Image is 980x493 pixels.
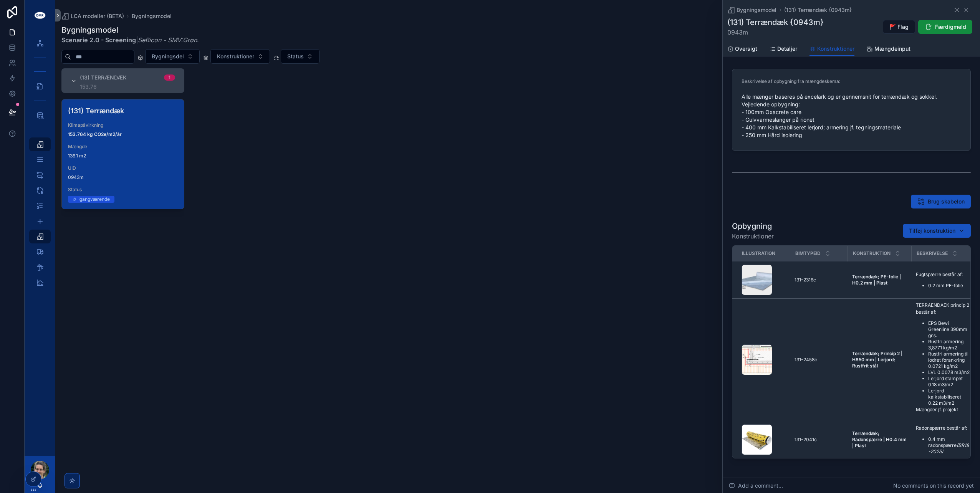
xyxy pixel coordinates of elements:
[917,250,948,256] span: Beskrivelse
[727,17,824,28] h1: (131) Terrændæk {0943m}
[152,53,184,60] span: Bygningsdel
[71,12,124,20] span: LCA modeller (BETA)
[61,99,184,209] a: (131) TerrændækKlimapåvirkning153.764 kg CO2e/m2/årMængde136.1 m2UID0943mStatus⛭ Igangværende
[61,12,124,20] a: LCA modeller (BETA)
[928,339,970,351] li: Rustfri armering 3,8771 kg/m2
[911,195,971,208] button: Brug skabelon
[795,437,817,443] span: 131-2041c
[68,153,178,159] span: 136.1 m2
[784,6,852,14] a: (131) Terrændæk {0943m}
[732,221,774,232] h1: Opbygning
[281,49,319,64] button: Select Button
[287,53,304,60] span: Status
[68,165,178,171] span: UID
[935,23,966,31] span: Færdigmeld
[727,6,776,14] a: Bygningsmodel
[852,274,902,286] strong: Terrændæk; PE-folie | H0.2 mm | Plast
[770,42,797,57] a: Detaljer
[25,31,55,299] div: scrollable content
[893,482,974,490] span: No comments on this record yet
[68,174,178,180] span: 0943m
[217,53,254,60] span: Konstruktioner
[795,250,821,256] span: BIMTypeID
[852,351,904,369] strong: Terrændæk; Princip 2 | H850 mm | Lerjord; Rustfrit stål
[928,283,963,289] li: 0.2 mm PE-folie
[68,131,122,137] strong: 153.764 kg CO2e/m2/år
[916,425,970,432] p: Radonspærre består af:
[729,482,783,490] span: Add a comment...
[928,436,970,455] li: 0.4 mm radonspærre
[132,12,172,20] a: Bygningsmodel
[928,320,970,339] li: EPS Bewi Greenline 390mm gns.
[742,93,961,139] span: Alle mænger baseres på excelark og er gennemsnit for terrændæk og sokkel. Vejledende opbygning: -...
[883,20,915,34] button: 🚩 Flag
[61,25,199,35] h1: Bygningsmodel
[874,45,910,53] span: Mængdeinput
[735,45,757,53] span: Oversigt
[795,357,817,363] span: 131-2458c
[80,74,127,81] span: (13) Terrændæk
[73,196,110,203] div: ⛭ Igangværende
[903,224,971,238] button: Tilføj konstruktion
[853,250,891,256] span: Konstruktion
[928,376,970,388] li: Lerjord stampet 0.18 m3/m2
[727,42,757,57] a: Oversigt
[916,406,970,413] p: Mængder jf. projekt
[909,227,955,235] span: Tilføj konstruktion
[852,430,908,448] strong: Terrændæk; Radonspærre | H0.4 mm | Plast
[61,35,199,45] span: | .
[777,45,797,53] span: Detaljer
[928,388,970,406] li: Lerjord kalkstabiliseret 0.22 m3/m2
[889,23,909,31] span: 🚩 Flag
[145,49,200,64] button: Select Button
[68,106,178,116] h4: (131) Terrændæk
[928,351,970,369] li: Rustfri armering til lodret forankring 0.0721 kg/m2
[732,232,774,241] span: Konstruktioner
[928,369,970,376] li: LVL 0.0078 m3/m2
[61,36,136,44] strong: Scenarie 2.0 - Screening
[80,84,175,90] div: 153.76
[210,49,270,64] button: Select Button
[68,144,178,150] span: Mængde
[34,9,46,22] img: App logo
[916,302,970,316] p: TERRAENDAEK princip 2 består af:
[737,6,776,14] span: Bygningsmodel
[867,42,910,57] a: Mængdeinput
[916,271,963,278] p: Fugtspærre består af:
[742,250,775,256] span: Illustration
[928,442,969,454] em: (BR18-2025)
[169,74,171,81] div: 1
[795,277,816,283] span: 131-2316c
[138,36,197,44] em: SeBicon - SMV:Grøn
[727,28,824,37] span: 0943m
[68,122,178,128] span: Klimapåvirkning
[809,42,854,56] a: Konstruktioner
[928,198,965,205] span: Brug skabelon
[918,20,972,34] button: Færdigmeld
[742,78,841,84] span: Beskrivelse af opbygning fra mængdeskema:
[817,45,854,53] span: Konstruktioner
[68,187,178,193] span: Status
